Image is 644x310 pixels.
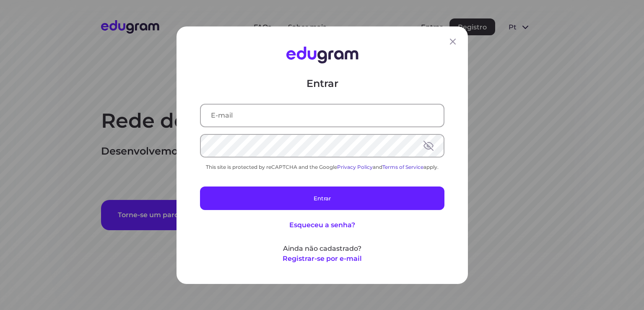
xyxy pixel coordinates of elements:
div: This site is protected by reCAPTCHA and the Google and apply. [200,163,444,170]
input: E-mail [201,104,444,126]
a: Terms of Service [382,163,423,170]
button: Entrar [200,186,444,210]
img: Edugram Logo [286,47,358,63]
p: Entrar [200,76,444,90]
a: Privacy Policy [337,163,373,170]
button: Registrar-se por e-mail [283,253,362,263]
button: Esqueceu a senha? [289,220,355,230]
p: Ainda não cadastrado? [200,243,444,253]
